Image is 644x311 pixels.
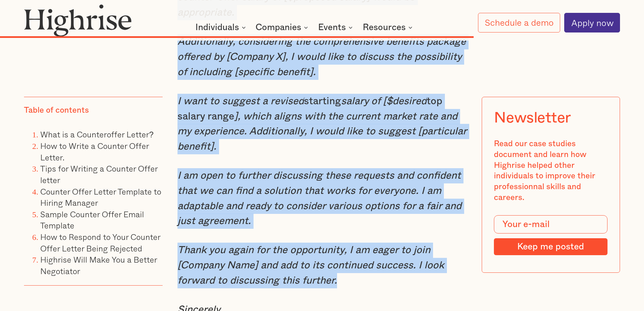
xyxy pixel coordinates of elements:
[256,23,310,31] div: Companies
[363,23,414,31] div: Resources
[40,208,144,232] a: Sample Counter Offer Email Template
[494,238,607,255] input: Keep me posted
[494,215,607,255] form: Modal Form
[195,23,248,31] div: Individuals
[177,37,466,77] em: Additionally, considering the comprehensive benefits package offered by [Company X], I would like...
[24,105,89,116] div: Table of contents
[177,96,304,106] em: I want to suggest a revised
[40,162,158,186] a: Tips for Writing a Counter Offer letter
[494,109,571,127] div: Newsletter
[40,185,161,209] a: Counter Offer Letter Template to Hiring Manager
[195,23,239,31] div: Individuals
[494,139,607,203] div: Read our case studies document and learn how Highrise helped other individuals to improve their p...
[478,13,560,32] a: Schedule a demo
[177,171,461,226] em: I am open to further discussing these requests and confident that we can find a solution that wor...
[318,23,355,31] div: Events
[256,23,301,31] div: Companies
[564,13,620,32] a: Apply now
[177,94,467,154] p: starting top salary range
[494,215,607,234] input: Your e-mail
[341,96,427,106] em: salary of [$desired
[318,23,346,31] div: Events
[40,253,157,277] a: Highrise Will Make You a Better Negotiator
[177,245,444,285] em: Thank you again for the opportunity, I am eager to join [Company Name] and add to its continued s...
[24,4,132,37] img: Highrise logo
[363,23,406,31] div: Resources
[40,230,160,254] a: How to Respond to Your Counter Offer Letter Being Rejected
[40,128,153,140] a: What is a Counteroffer Letter?
[177,111,467,152] em: ], which aligns with the current market rate and my experience. Additionally, I would like to sug...
[40,139,149,163] a: How to Write a Counter Offer Letter.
